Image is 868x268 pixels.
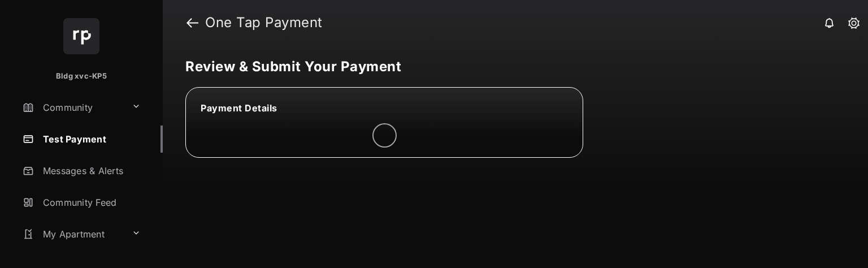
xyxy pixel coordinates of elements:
[18,189,163,216] a: Community Feed
[18,94,127,121] a: Community
[18,126,163,153] a: Test Payment
[201,102,277,114] span: Payment Details
[185,60,836,74] h5: Review & Submit Your Payment
[205,16,323,29] strong: One Tap Payment
[63,18,99,54] img: svg+xml;base64,PHN2ZyB4bWxucz0iaHR0cDovL3d3dy53My5vcmcvMjAwMC9zdmciIHdpZHRoPSI2NCIgaGVpZ2h0PSI2NC...
[18,221,127,248] a: My Apartment
[56,71,107,82] p: Bldg xvc-KP5
[18,157,163,184] a: Messages & Alerts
